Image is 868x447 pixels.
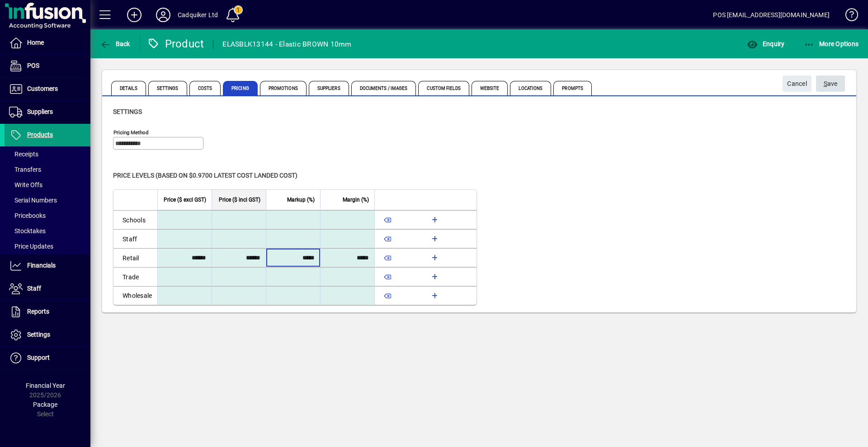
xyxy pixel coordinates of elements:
a: Pricebooks [5,208,90,223]
span: Settings [113,108,142,115]
span: Home [27,39,44,46]
a: Receipts [5,146,90,162]
mat-label: Pricing method [113,129,149,136]
span: Package [33,401,57,408]
button: Enquiry [745,36,787,52]
div: POS [EMAIL_ADDRESS][DOMAIN_NAME] [713,8,830,22]
a: Reports [5,301,90,323]
span: Back [100,40,130,47]
span: Customers [27,85,58,92]
span: POS [27,62,39,69]
a: Support [5,347,90,369]
span: S [824,80,827,87]
div: ELASBLK13144 - Elastic BROWN 10mm [222,37,351,52]
span: Suppliers [309,81,349,95]
button: Back [98,36,132,52]
span: More Options [804,40,859,47]
span: Enquiry [747,40,784,47]
a: Write Offs [5,177,90,193]
span: Transfers [9,166,41,173]
button: Profile [149,7,178,23]
span: Prompts [553,81,592,95]
span: Receipts [9,151,38,158]
span: Custom Fields [418,81,469,95]
span: Price levels (based on $0.9700 Latest cost landed cost) [113,172,297,179]
span: Website [472,81,508,95]
span: Documents / Images [351,81,416,95]
span: Reports [27,308,49,315]
span: Serial Numbers [9,197,57,204]
a: POS [5,55,90,77]
span: ave [824,76,838,91]
td: Schools [113,210,157,229]
span: Costs [189,81,221,95]
span: Pricing [223,81,258,95]
span: Support [27,354,50,361]
a: Knowledge Base [839,2,857,31]
a: Staff [5,278,90,300]
a: Home [5,32,90,54]
button: Cancel [783,75,811,92]
span: Financial Year [26,382,65,389]
a: Settings [5,324,90,346]
a: Transfers [5,162,90,177]
td: Staff [113,229,157,248]
button: Save [816,75,845,92]
span: Price Updates [9,243,53,250]
span: Cancel [787,76,807,91]
span: Price ($ excl GST) [164,195,206,205]
button: More Options [802,36,861,52]
span: Settings [27,331,50,338]
a: Financials [5,254,90,277]
app-page-header-button: Back [90,36,140,52]
a: Serial Numbers [5,193,90,208]
button: Add [120,7,149,23]
span: Settings [148,81,187,95]
td: Wholesale [113,286,157,305]
a: Suppliers [5,101,90,123]
div: Cadquiker Ltd [178,8,218,22]
span: Details [111,81,146,95]
span: Price ($ incl GST) [219,195,260,205]
a: Stocktakes [5,223,90,239]
td: Trade [113,267,157,286]
span: Locations [510,81,551,95]
span: Pricebooks [9,212,46,219]
span: Promotions [260,81,307,95]
span: Suppliers [27,108,53,115]
span: Margin (%) [343,195,369,205]
span: Products [27,131,53,138]
a: Price Updates [5,239,90,254]
span: Markup (%) [287,195,315,205]
span: Financials [27,262,56,269]
div: Product [147,37,204,51]
span: Stocktakes [9,227,46,235]
span: Staff [27,285,41,292]
a: Customers [5,78,90,100]
span: Write Offs [9,181,42,188]
td: Retail [113,248,157,267]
